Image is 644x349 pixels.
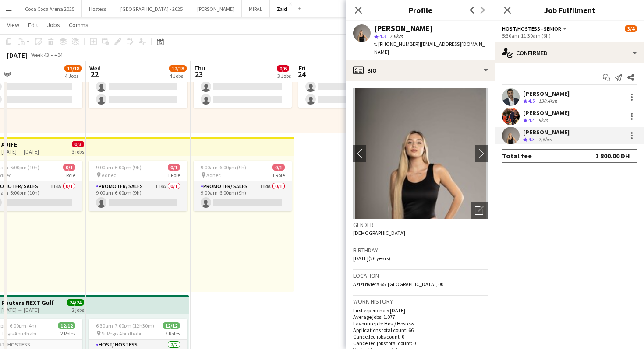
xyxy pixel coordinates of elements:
[72,141,84,147] span: 0/3
[277,73,291,79] div: 3 Jobs
[353,314,488,320] p: Average jobs: 1.077
[353,340,488,346] p: Cancelled jobs total count: 0
[495,4,644,16] h3: Job Fulfilment
[353,88,488,219] img: Crew avatar or photo
[69,21,88,29] span: Comms
[388,33,405,39] span: 7.6km
[194,181,292,211] app-card-role: Promoter/ Sales114A0/19:00am-6:00pm (9h)
[1,148,39,155] div: [DATE] → [DATE]
[63,172,75,178] span: 1 Role
[96,164,142,171] span: 9:00am-6:00pm (9h)
[270,0,294,17] button: Zaid
[28,21,38,29] span: Edit
[353,333,488,340] p: Cancelled jobs count: 0
[168,164,180,171] span: 0/1
[25,19,42,31] a: Edit
[113,0,190,17] button: [GEOGRAPHIC_DATA] - 2025
[96,322,154,329] span: 6:30am-7:00pm (12h30m)
[67,299,84,306] span: 24/24
[206,172,221,178] span: Adnec
[102,330,141,337] span: St Regis Abudhabi
[346,4,495,16] h3: Profile
[353,307,488,314] p: First experience: [DATE]
[374,24,433,32] div: [PERSON_NAME]
[4,19,23,31] a: View
[537,98,559,105] div: 130.4km
[89,64,101,72] span: Wed
[47,21,60,29] span: Jobs
[374,41,485,55] span: | [EMAIL_ADDRESS][DOMAIN_NAME]
[72,306,84,313] div: 2 jobs
[353,221,488,229] h3: Gender
[29,52,51,58] span: Week 43
[64,65,82,72] span: 12/18
[528,98,535,104] span: 4.5
[298,66,396,108] app-card-role: Promoter/ Sales0/210:00am-4:00pm (6h)
[353,320,488,327] p: Favourite job: Host/ Hostess
[89,66,187,108] app-card-role: Promoter/ Sales0/210:00am-4:00pm (6h)
[43,19,64,31] a: Jobs
[277,65,289,72] span: 0/6
[346,60,495,81] div: Bio
[595,151,630,160] div: 1 800.00 DH
[170,73,186,79] div: 4 Jobs
[528,117,535,123] span: 4.4
[379,33,386,39] span: 4.3
[1,140,39,148] h3: ADIFE
[194,66,292,108] app-card-role: Promoter/ Sales0/210:00am-4:00pm (6h)
[7,51,27,59] div: [DATE]
[1,299,54,307] h3: Reuters NEXT Gulf
[194,64,205,72] span: Thu
[72,147,84,155] div: 3 jobs
[353,327,488,333] p: Applications total count: 66
[523,109,570,117] div: [PERSON_NAME]
[242,0,270,17] button: MIRAL
[502,32,637,39] div: 5:30am-11:30am (6h)
[272,164,285,171] span: 0/1
[190,0,242,17] button: [PERSON_NAME]
[353,255,390,262] span: [DATE] (26 years)
[18,0,82,17] button: Coca Coca Arena 2025
[201,164,246,171] span: 9:00am-6:00pm (9h)
[63,164,75,171] span: 0/1
[272,172,285,178] span: 1 Role
[502,25,568,32] button: Host/Hostess - Senior
[495,42,644,63] div: Confirmed
[502,25,561,32] span: Host/Hostess - Senior
[65,19,92,31] a: Comms
[353,230,405,236] span: [DEMOGRAPHIC_DATA]
[102,172,116,178] span: Adnec
[625,25,637,32] span: 3/4
[353,281,443,287] span: Azizi riviera 65, [GEOGRAPHIC_DATA], 00
[537,117,550,124] div: 9km
[163,322,180,329] span: 12/12
[89,161,187,211] app-job-card: 9:00am-6:00pm (9h)0/1 Adnec1 RolePromoter/ Sales114A0/19:00am-6:00pm (9h)
[7,21,19,29] span: View
[65,73,81,79] div: 4 Jobs
[169,65,187,72] span: 12/18
[537,136,554,143] div: 7.6km
[58,322,75,329] span: 12/12
[471,202,488,219] div: Open photos pop-in
[194,161,292,211] app-job-card: 9:00am-6:00pm (9h)0/1 Adnec1 RolePromoter/ Sales114A0/19:00am-6:00pm (9h)
[523,90,570,98] div: [PERSON_NAME]
[353,297,488,305] h3: Work history
[1,307,54,313] div: [DATE] → [DATE]
[374,41,420,47] span: t. [PHONE_NUMBER]
[523,128,570,136] div: [PERSON_NAME]
[299,64,306,72] span: Fri
[353,246,488,254] h3: Birthday
[167,172,180,178] span: 1 Role
[193,69,205,79] span: 23
[89,181,187,211] app-card-role: Promoter/ Sales114A0/19:00am-6:00pm (9h)
[82,0,113,17] button: Hostess
[297,69,306,79] span: 24
[165,330,180,337] span: 7 Roles
[502,151,532,160] div: Total fee
[60,330,75,337] span: 2 Roles
[528,136,535,143] span: 4.3
[54,52,63,58] div: +04
[88,69,101,79] span: 22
